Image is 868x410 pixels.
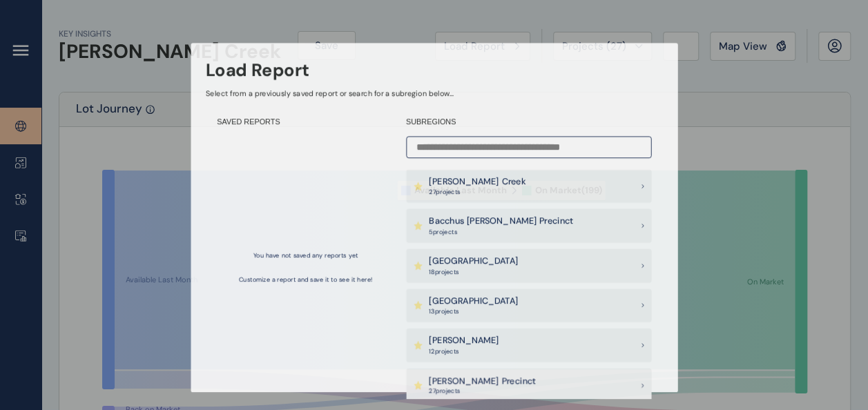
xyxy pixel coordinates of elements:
span: Load Report [444,39,505,53]
h1: [PERSON_NAME] Creek [59,40,281,64]
span: Map View [719,39,767,53]
button: Map View [710,32,795,61]
button: Load Report [435,32,530,61]
p: Lot Journey [76,101,142,126]
span: Projects ( 27 ) [562,39,626,53]
button: Projects (27) [553,32,652,61]
p: KEY INSIGHTS [59,28,281,40]
span: Save [315,39,338,52]
button: Save [298,31,356,60]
